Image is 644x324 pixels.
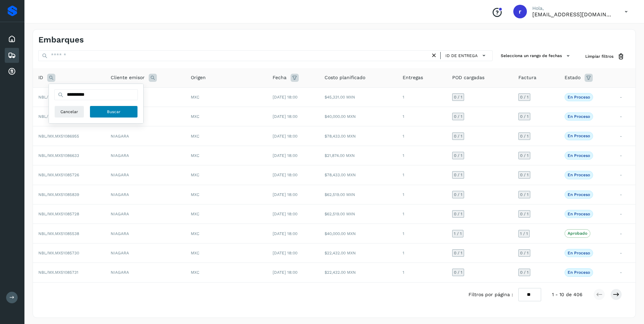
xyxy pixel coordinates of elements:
span: [DATE] 18:00 [273,231,297,236]
span: 0 / 1 [454,114,462,119]
p: En proceso [568,133,590,138]
td: NIAGARA [105,146,185,165]
span: [DATE] 18:00 [273,134,297,139]
p: En proceso [568,270,590,275]
div: Inicio [5,32,19,47]
span: 0 / 1 [520,134,529,138]
button: Limpiar filtros [580,50,630,63]
td: - [614,146,636,165]
td: $62,519.00 MXN [319,204,397,224]
button: Selecciona un rango de fechas [498,50,574,61]
span: NBL/MX.MX51087447 [38,114,78,119]
span: 1 - 10 de 406 [552,291,583,298]
span: NBL/MX.MX51086633 [38,153,79,158]
td: NIAGARA [105,243,185,263]
td: 1 [397,263,447,282]
span: [DATE] 18:00 [273,114,297,119]
span: [DATE] 18:00 [273,192,297,197]
span: NBL/MX.MX51085726 [38,173,79,177]
span: 0 / 1 [520,173,529,177]
span: 0 / 1 [520,154,529,158]
td: - [614,224,636,243]
span: 0 / 1 [520,193,529,197]
td: - [614,126,636,146]
td: 1 [397,224,447,243]
span: MXC [191,134,199,139]
p: En proceso [568,95,590,100]
td: $45,331.00 MXN [319,87,397,107]
td: $40,000.00 MXN [319,107,397,126]
span: MXC [191,251,199,255]
span: [DATE] 18:00 [273,251,297,255]
span: MXC [191,192,199,197]
span: MXC [191,231,199,236]
div: Embarques [5,48,19,63]
span: NBL/MX.MX51086955 [38,134,79,139]
p: En proceso [568,212,590,216]
span: ID de entrega [445,53,478,59]
div: Cuentas por cobrar [5,64,19,79]
td: NIAGARA [105,87,185,107]
button: ID de entrega [443,51,490,60]
td: - [614,243,636,263]
span: 0 / 1 [520,251,529,255]
span: MXC [191,212,199,216]
td: 1 [397,243,447,263]
td: - [614,87,636,107]
td: 1 [397,107,447,126]
span: NBL/MX.MX51085730 [38,251,79,255]
span: Costo planificado [325,74,365,81]
td: $22,432.00 MXN [319,263,397,282]
span: 0 / 1 [454,154,462,158]
p: Aprobado [568,231,587,236]
td: $22,432.00 MXN [319,243,397,263]
span: NBL/MX.MX51085538 [38,231,79,236]
span: 1 / 1 [454,232,462,236]
span: Factura [518,74,536,81]
td: - [614,107,636,126]
td: NIAGARA [105,107,185,126]
p: En proceso [568,153,590,158]
span: 0 / 1 [454,173,462,177]
span: 0 / 1 [454,270,462,274]
td: NIAGARA [105,263,185,282]
td: 1 [397,126,447,146]
span: MXC [191,173,199,177]
span: POD cargadas [452,74,484,81]
td: NIAGARA [105,126,185,146]
td: 1 [397,146,447,165]
span: 0 / 1 [454,134,462,138]
span: Entregas [403,74,423,81]
span: Origen [191,74,206,81]
td: $62,519.00 MXN [319,185,397,204]
td: NIAGARA [105,185,185,204]
span: 0 / 1 [520,212,529,216]
td: - [614,263,636,282]
p: En proceso [568,192,590,197]
td: NIAGARA [105,204,185,224]
td: 1 [397,204,447,224]
span: MXC [191,153,199,158]
span: [DATE] 18:00 [273,173,297,177]
td: - [614,204,636,224]
span: NBL/MX.MX51085728 [38,212,79,216]
td: - [614,165,636,185]
td: NIAGARA [105,165,185,185]
td: $78,433.00 MXN [319,165,397,185]
td: $40,000.00 MXN [319,224,397,243]
span: 0 / 1 [454,251,462,255]
span: Fecha [273,74,287,81]
span: 0 / 1 [520,270,529,274]
td: 1 [397,185,447,204]
td: NIAGARA [105,224,185,243]
span: Limpiar filtros [585,53,613,59]
span: 0 / 1 [520,95,529,99]
span: [DATE] 18:00 [273,95,297,100]
span: 0 / 1 [454,212,462,216]
span: Estado [565,74,581,81]
span: Cliente emisor [111,74,145,81]
span: MXC [191,114,199,119]
span: MXC [191,270,199,275]
td: - [614,185,636,204]
span: NBL/MX.MX51085731 [38,270,78,275]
